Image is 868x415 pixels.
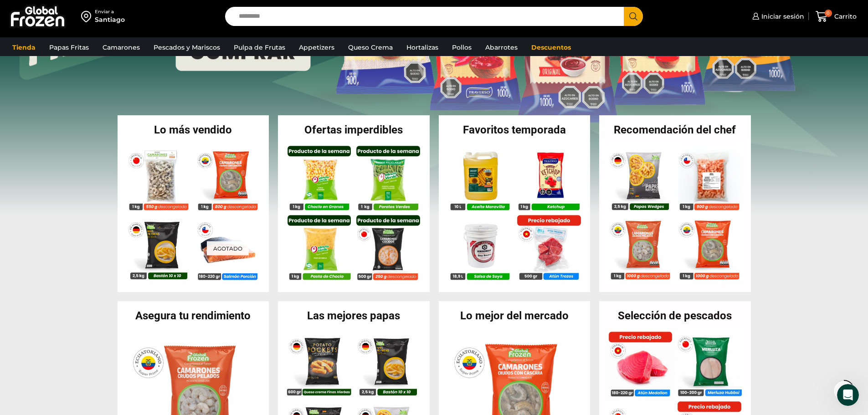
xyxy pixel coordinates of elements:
[825,10,832,17] span: 0
[98,39,144,56] a: Camarones
[278,310,430,321] h2: Las mejores papas
[229,39,290,56] a: Pulpa de Frutas
[18,15,36,33] img: Profile image for Global
[481,39,522,56] a: Abarrotes
[832,12,857,21] span: Carrito
[18,65,164,80] p: Hola 👋
[157,15,173,31] div: Cerrar
[36,307,56,313] span: Inicio
[8,39,40,56] a: Tienda
[759,12,804,21] span: Iniciar sesión
[837,384,859,406] iframe: Intercom live chat
[19,140,152,149] div: Solemos responder en unos minutos
[91,284,182,321] button: Mensajes
[344,39,397,56] a: Queso Crema
[95,9,125,15] div: Enviar a
[599,310,751,321] h2: Selección de pescados
[45,39,93,56] a: Papas Fritas
[118,310,269,321] h2: Asegura tu rendimiento
[813,6,859,27] a: 0 Carrito
[294,39,339,56] a: Appetizers
[122,307,151,313] span: Mensajes
[19,130,152,140] div: Envíanos un mensaje
[624,7,643,26] button: Search button
[18,80,164,111] p: ¿Cómo podemos ayudarte?
[81,9,95,24] img: address-field-icon.svg
[439,124,591,135] h2: Favoritos temporada
[149,39,225,56] a: Pescados y Mariscos
[206,241,248,256] p: Agotado
[402,39,443,56] a: Hortalizas
[278,124,430,135] h2: Ofertas imperdibles
[599,124,751,135] h2: Recomendación del chef
[439,310,591,321] h2: Lo mejor del mercado
[9,123,173,157] div: Envíanos un mensajeSolemos responder en unos minutos
[118,124,269,135] h2: Lo más vendido
[750,7,804,26] a: Iniciar sesión
[527,39,575,56] a: Descuentos
[447,39,476,56] a: Pollos
[95,15,125,24] div: Santiago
